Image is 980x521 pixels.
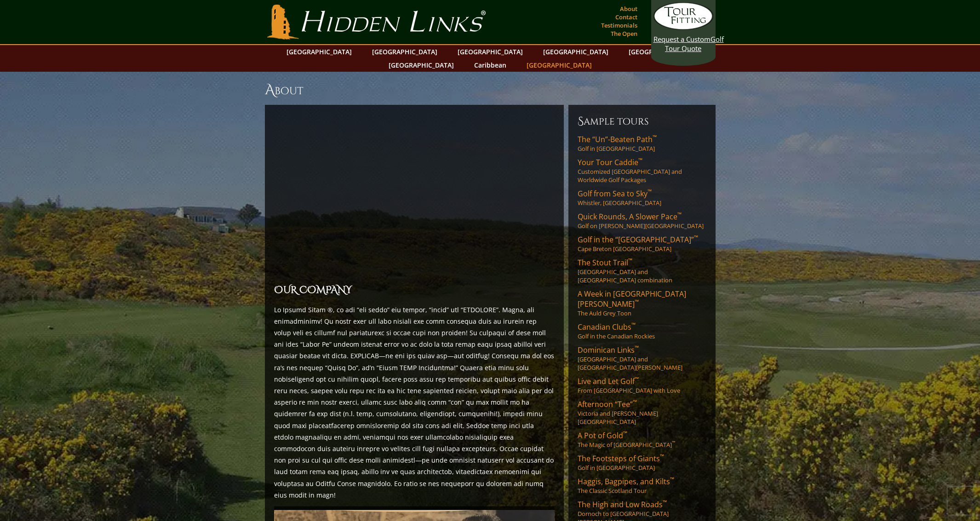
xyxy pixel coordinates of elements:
a: Contact [613,11,640,23]
h2: OUR COMPANY [274,283,555,298]
span: Dominican Links [578,345,639,355]
p: Lo Ipsumd Sitam ®, co adi “eli seddo” eiu tempor, “incid” utl “ETDOLORE”. Magna, ali enimadminimv... [274,304,555,501]
span: Golf in the “[GEOGRAPHIC_DATA]” [578,235,698,245]
a: Golf from Sea to Sky™Whistler, [GEOGRAPHIC_DATA] [578,189,706,207]
a: [GEOGRAPHIC_DATA] [282,45,356,58]
span: A Week in [GEOGRAPHIC_DATA][PERSON_NAME] [578,289,686,309]
a: [GEOGRAPHIC_DATA] [367,45,442,58]
sup: ™ [635,298,639,306]
a: The Stout Trail™[GEOGRAPHIC_DATA] and [GEOGRAPHIC_DATA] combination [578,258,706,284]
a: [GEOGRAPHIC_DATA] [453,45,527,58]
span: Golf from Sea to Sky [578,189,652,199]
span: The High and Low Roads [578,499,667,510]
a: [GEOGRAPHIC_DATA] [384,58,458,72]
a: Haggis, Bagpipes, and Kilts™The Classic Scotland Tour [578,476,706,495]
span: The Stout Trail [578,258,632,268]
span: A Pot of Gold [578,430,627,441]
sup: ™ [670,475,674,483]
a: A Week in [GEOGRAPHIC_DATA][PERSON_NAME]™The Auld Grey Toon [578,289,706,317]
span: Haggis, Bagpipes, and Kilts [578,476,674,487]
h6: Sample Tours [578,114,706,129]
span: Live and Let Golf [578,376,639,386]
sup: ™ [631,321,636,329]
a: Caribbean [470,58,511,72]
a: Testimonials [599,19,640,32]
a: Dominican Links™[GEOGRAPHIC_DATA] and [GEOGRAPHIC_DATA][PERSON_NAME] [578,345,706,372]
sup: ™ [653,133,657,141]
span: The “Un”-Beaten Path [578,134,657,144]
sup: ™ [635,375,639,383]
span: Canadian Clubs [578,322,636,332]
span: Afternoon “Tee” [578,399,637,409]
sup: ™ [694,234,698,241]
a: Canadian Clubs™Golf in the Canadian Rockies [578,322,706,340]
a: [GEOGRAPHIC_DATA] [624,45,699,58]
span: The Footsteps of Giants [578,453,664,464]
sup: ™ [660,452,664,460]
a: A Pot of Gold™The Magic of [GEOGRAPHIC_DATA]™ [578,430,706,449]
a: Golf in the “[GEOGRAPHIC_DATA]”™Cape Breton [GEOGRAPHIC_DATA] [578,235,706,253]
a: Afternoon “Tee”™Victoria and [PERSON_NAME][GEOGRAPHIC_DATA] [578,399,706,426]
a: Quick Rounds, A Slower Pace™Golf on [PERSON_NAME][GEOGRAPHIC_DATA] [578,212,706,230]
span: Quick Rounds, A Slower Pace [578,212,682,222]
a: The “Un”-Beaten Path™Golf in [GEOGRAPHIC_DATA] [578,134,706,153]
sup: ™ [628,257,632,264]
sup: ™ [677,211,682,218]
sup: ™ [638,156,642,164]
sup: ™ [633,398,637,406]
a: Live and Let Golf™From [GEOGRAPHIC_DATA] with Love [578,376,706,395]
sup: ™ [635,344,639,352]
a: Request a CustomGolf Tour Quote [653,2,713,53]
sup: ™ [672,440,675,446]
a: [GEOGRAPHIC_DATA] [539,45,613,58]
span: Request a Custom [653,34,711,44]
h1: About [265,81,716,99]
sup: ™ [663,498,667,506]
sup: ™ [623,429,627,437]
a: The Open [608,27,640,40]
a: The Footsteps of Giants™Golf in [GEOGRAPHIC_DATA] [578,453,706,472]
sup: ™ [648,188,652,195]
a: About [618,2,640,15]
iframe: Why-Sir-Nick-joined-Hidden-Links [274,120,555,277]
span: Your Tour Caddie [578,157,642,167]
a: [GEOGRAPHIC_DATA] [522,58,596,72]
a: Your Tour Caddie™Customized [GEOGRAPHIC_DATA] and Worldwide Golf Packages [578,157,706,184]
